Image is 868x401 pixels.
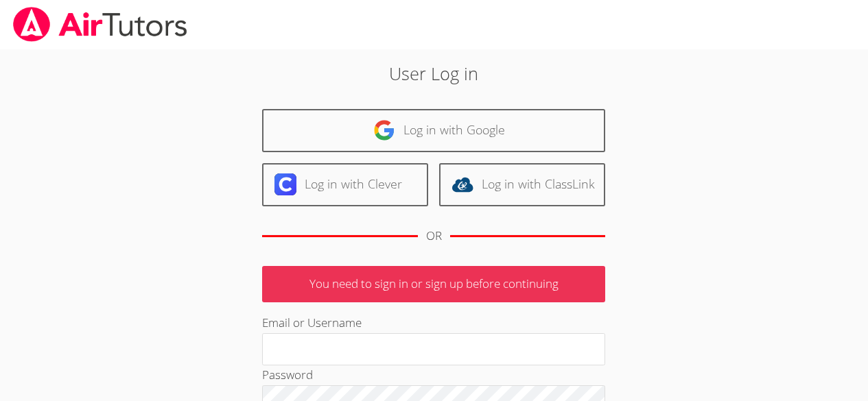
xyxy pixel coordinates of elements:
[262,109,605,152] a: Log in with Google
[200,60,668,86] h2: User Log in
[373,119,395,141] img: google-logo-50288ca7cdecda66e5e0955fdab243c47b7ad437acaf1139b6f446037453330a.svg
[426,226,442,246] div: OR
[262,266,605,302] p: You need to sign in or sign up before continuing
[451,173,473,195] img: classlink-logo-d6bb404cc1216ec64c9a2012d9dc4662098be43eaf13dc465df04b49fa7ab582.svg
[262,163,428,206] a: Log in with Clever
[439,163,605,206] a: Log in with ClassLink
[262,367,313,382] label: Password
[12,7,189,42] img: airtutors_banner-c4298cdbf04f3fff15de1276eac7730deb9818008684d7c2e4769d2f7ddbe033.png
[262,315,362,330] label: Email or Username
[274,173,296,195] img: clever-logo-6eab21bc6e7a338710f1a6ff85c0baf02591cd810cc4098c63d3a4b26e2feb20.svg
